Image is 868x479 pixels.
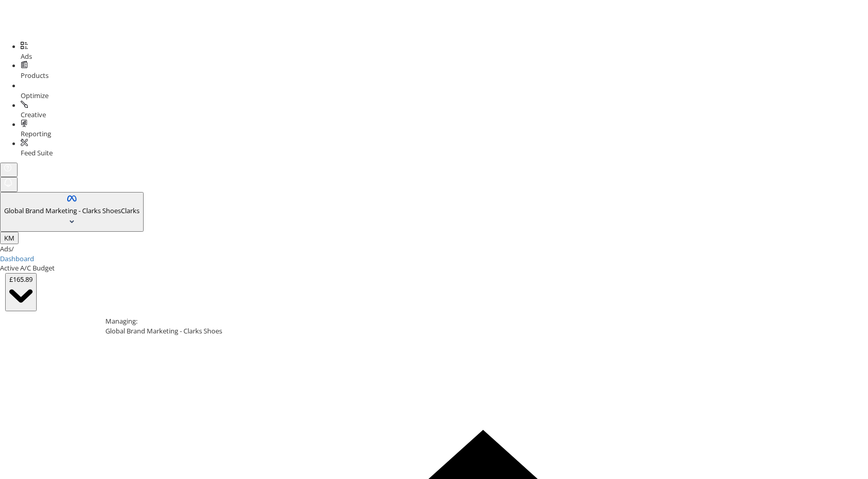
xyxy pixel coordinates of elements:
span: Products [21,71,49,80]
span: KM [4,233,14,243]
div: Managing: [105,316,861,326]
div: Global Brand Marketing - Clarks Shoes [105,326,861,336]
span: Optimize [21,91,49,100]
div: £165.89 [9,275,33,284]
span: Feed Suite [21,148,53,157]
span: Reporting [21,129,51,138]
span: Clarks [121,206,139,215]
span: Creative [21,110,46,119]
span: Global Brand Marketing - Clarks Shoes [4,206,121,215]
span: / [11,244,14,253]
button: £165.89 [5,273,37,311]
span: Ads [21,52,32,61]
